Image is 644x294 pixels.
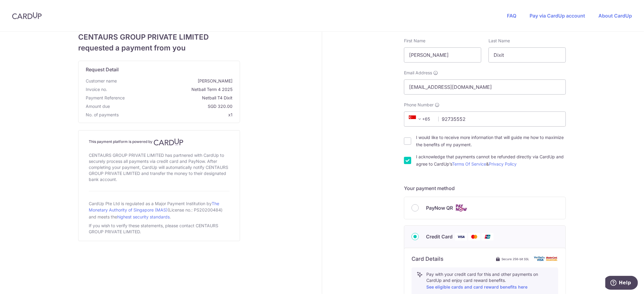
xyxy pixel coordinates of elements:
span: +65 [409,115,423,123]
img: Union Pay [482,233,494,241]
img: Cards logo [455,204,467,212]
span: Phone Number [404,102,434,108]
img: CardUp [12,12,42,19]
img: CardUp [154,138,183,146]
a: See eligible cards and card reward benefits here [426,284,527,289]
label: I acknowledge that payments cannot be refunded directly via CardUp and agree to CardUp’s & [416,153,566,168]
span: +65 [407,115,434,123]
span: Secure 256-bit SSL [501,257,529,261]
span: PayNow QR [426,204,453,212]
span: Email Address [404,70,432,76]
span: [PERSON_NAME] [119,78,232,84]
input: Last name [489,47,566,63]
span: Invoice no. [86,86,107,92]
div: PayNow QR Cards logo [412,204,558,212]
span: Amount due [86,103,110,109]
label: I would like to receive more information that will guide me how to maximize the benefits of my pa... [416,134,566,148]
input: First name [404,47,481,63]
div: CENTAURS GROUP PRIVATE LIMITED has partnered with CardUp to securely process all payments via cre... [89,151,229,184]
a: FAQ [507,13,516,19]
div: Credit Card Visa Mastercard Union Pay [412,233,558,241]
a: Terms Of Service [452,161,486,166]
span: CENTAURS GROUP PRIVATE LIMITED [78,32,240,43]
span: Customer name [86,78,117,84]
img: card secure [534,256,558,261]
img: Visa [455,233,467,241]
h6: Card Details [412,255,444,263]
span: Netball Term 4 2025 [110,86,232,92]
iframe: Opens a widget where you can find more information [605,276,638,291]
span: Netball T4 Dixit [127,95,232,101]
span: No. of payments [86,112,119,118]
div: CardUp Pte Ltd is regulated as a Major Payment Institution by (License no.: PS20200484) and meets... [89,199,229,221]
h4: This payment platform is powered by [89,138,229,146]
span: SGD 320.00 [112,103,232,109]
input: Email address [404,79,566,95]
img: Mastercard [468,233,480,241]
label: Last Name [489,38,510,44]
a: highest security standards [117,214,170,219]
h5: Your payment method [404,185,566,192]
span: translation missing: en.payment_reference [86,95,125,100]
label: First Name [404,38,425,44]
div: If you wish to verify these statements, please contact CENTAURS GROUP PRIVATE LIMITED. [89,221,229,236]
a: About CardUp [598,13,632,19]
a: Pay via CardUp account [530,13,585,19]
span: x1 [228,112,232,117]
span: Credit Card [426,233,453,240]
a: Privacy Policy [489,161,517,166]
span: requested a payment from you [78,43,240,53]
p: Pay with your credit card for this and other payments on CardUp and enjoy card reward benefits. [426,271,553,291]
span: translation missing: en.request_detail [86,66,119,73]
